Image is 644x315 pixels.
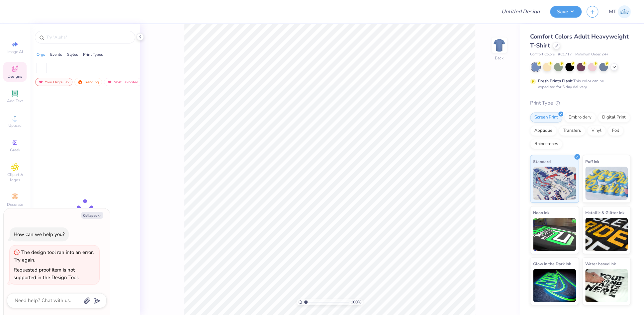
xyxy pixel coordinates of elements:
[104,78,141,86] div: Most Favorited
[67,51,78,57] div: Styles
[585,218,628,251] img: Metallic & Glitter Ink
[77,80,83,84] img: trending.gif
[3,172,27,183] span: Clipart & logos
[609,5,631,18] a: MT
[14,231,65,238] div: How can we help you?
[530,33,629,49] span: Comfort Colors Adult Heavyweight T-Shirt
[585,209,624,216] span: Metallic & Glitter Ink
[495,55,504,61] div: Back
[35,78,72,86] div: Your Org's Fav
[538,78,620,90] div: This color can be expedited for 5 day delivery.
[609,8,616,16] span: MT
[46,34,131,40] input: Try "Alpha"
[107,80,112,84] img: most_fav.gif
[585,167,628,200] img: Puff Ink
[530,52,555,57] span: Comfort Colors
[50,51,62,57] div: Events
[559,126,585,136] div: Transfers
[533,209,549,216] span: Neon Ink
[351,299,361,305] span: 100 %
[550,6,582,18] button: Save
[533,158,551,165] span: Standard
[533,167,576,200] img: Standard
[7,202,23,207] span: Decorate
[530,113,562,122] div: Screen Print
[8,74,22,79] span: Designs
[74,78,102,86] div: Trending
[530,99,631,107] div: Print Type
[8,123,22,128] span: Upload
[585,269,628,302] img: Water based Ink
[598,113,630,122] div: Digital Print
[38,80,44,84] img: most_fav.gif
[37,51,45,57] div: Orgs
[533,269,576,302] img: Glow in the Dark Ink
[575,52,608,57] span: Minimum Order: 24 +
[558,52,572,57] span: # C1717
[587,126,606,136] div: Vinyl
[7,98,23,104] span: Add Text
[530,126,557,136] div: Applique
[533,218,576,251] img: Neon Ink
[564,113,596,122] div: Embroidery
[14,249,94,263] div: The design tool ran into an error. Try again.
[585,260,616,267] span: Water based Ink
[14,267,79,281] div: Requested proof item is not supported in the Design Tool.
[608,126,623,136] div: Foil
[7,49,23,54] span: Image AI
[496,5,545,18] input: Untitled Design
[10,147,20,153] span: Greek
[533,260,571,267] span: Glow in the Dark Ink
[83,51,103,57] div: Print Types
[538,78,573,84] strong: Fresh Prints Flash:
[585,158,599,165] span: Puff Ink
[493,39,506,52] img: Back
[530,139,562,149] div: Rhinestones
[81,212,103,219] button: Collapse
[618,5,631,18] img: Michelle Tapire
